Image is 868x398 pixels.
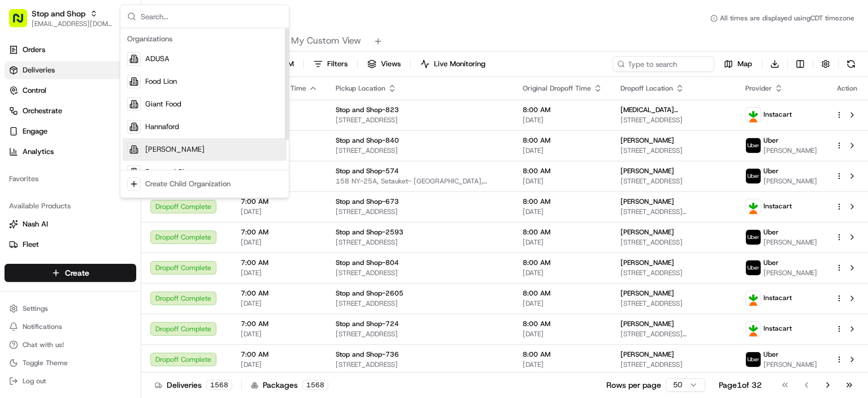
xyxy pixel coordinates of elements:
span: Pickup Location [336,84,385,93]
div: Suggestions [120,28,289,198]
span: [DATE] [523,299,602,308]
span: [DATE] [241,360,318,369]
span: Stop and Shop-574 [336,166,399,176]
img: profile_uber_ahold_partner.png [746,260,761,275]
button: Log out [5,373,136,389]
span: Dropoff Location [620,84,673,93]
span: Orders [23,45,45,55]
div: 1568 [206,380,232,390]
span: 8:00 AM [523,350,602,359]
span: 8:00 AM [523,166,602,176]
span: [PERSON_NAME] [145,144,205,155]
span: [PERSON_NAME] [763,268,817,277]
button: Start new chat [192,112,206,125]
span: [DATE] [523,146,602,155]
a: 💻API Documentation [91,160,186,180]
span: [STREET_ADDRESS] [620,115,727,125]
span: [STREET_ADDRESS] [336,238,505,247]
a: Deliveries [5,61,136,79]
div: Page 1 of 32 [719,379,762,391]
span: [EMAIL_ADDRESS][DOMAIN_NAME] [32,19,112,28]
button: Refresh [843,56,859,72]
span: [DATE] [241,207,318,216]
a: 📗Knowledge Base [7,160,91,180]
span: 7:00 AM [241,258,318,267]
span: 158 NY-25A, Setauket- [GEOGRAPHIC_DATA], [GEOGRAPHIC_DATA] 11733, [GEOGRAPHIC_DATA] [336,177,505,186]
img: profile_instacart_ahold_partner.png [746,199,761,214]
span: [STREET_ADDRESS][PERSON_NAME] [620,329,727,339]
span: 8:00 AM [523,136,602,145]
span: [DATE] [241,268,318,277]
span: [MEDICAL_DATA][PERSON_NAME] [620,105,727,114]
a: Analytics [5,143,136,161]
div: Favorites [5,170,136,188]
img: profile_uber_ahold_partner.png [746,169,761,183]
span: Stop and Shop-823 [336,105,399,114]
button: Settings [5,301,136,316]
span: Food Lion [145,76,177,87]
span: Uber [763,258,779,267]
a: Powered byPylon [80,191,137,200]
span: [STREET_ADDRESS] [620,146,727,155]
span: [PERSON_NAME] [763,360,817,369]
span: 7:00 AM [241,350,318,359]
span: 8:00 AM [523,197,602,206]
span: Provider [745,84,772,93]
a: Orders [5,41,136,59]
span: Views [381,59,401,69]
button: Toggle Theme [5,355,136,371]
p: Rows per page [606,379,661,391]
div: Create Child Organization [145,179,231,189]
div: Available Products [5,197,136,215]
span: Settings [23,304,48,313]
span: 8:00 AM [523,289,602,298]
span: Instacart [763,293,792,302]
span: Uber [763,166,779,176]
span: Stop and Shop-2593 [336,228,403,237]
span: Instacart [763,324,792,333]
span: Analytics [23,147,54,157]
span: [DATE] [523,329,602,339]
button: Map [719,56,757,72]
span: [DATE] [241,238,318,247]
span: [STREET_ADDRESS] [620,238,727,247]
img: Nash [11,11,34,34]
p: Welcome 👋 [11,45,206,63]
span: Deliveries [167,379,202,391]
span: 8:00 AM [523,228,602,237]
span: Fleet [23,239,39,250]
img: profile_instacart_ahold_partner.png [746,291,761,306]
span: Filters [327,59,348,69]
span: [STREET_ADDRESS] [336,115,505,125]
button: Stop and Shop [32,8,85,19]
span: Packages [263,379,298,391]
span: Uber [763,136,779,145]
span: [STREET_ADDRESS] [336,329,505,339]
button: Live Monitoring [415,56,491,72]
button: Notifications [5,319,136,335]
span: 7:00 AM [241,319,318,328]
div: We're available if you need us! [38,119,143,129]
button: Filters [309,56,353,72]
span: [PERSON_NAME] [620,289,674,298]
img: profile_instacart_ahold_partner.png [746,322,761,336]
div: Start new chat [38,108,185,119]
span: [STREET_ADDRESS] [336,299,505,308]
div: Organizations [123,31,287,48]
span: Create [65,267,89,279]
span: Stop and Shop-673 [336,197,399,206]
span: [STREET_ADDRESS] [620,360,727,369]
input: Search... [141,5,282,28]
span: Original Dropoff Time [523,84,591,93]
span: Uber [763,350,779,359]
span: Giant Food [145,99,181,109]
span: Knowledge Base [23,164,86,176]
span: [PERSON_NAME] [763,177,817,186]
button: Stop and Shop[EMAIL_ADDRESS][DOMAIN_NAME] [5,5,117,32]
div: 1568 [302,380,328,390]
span: All times are displayed using CDT timezone [720,14,854,23]
a: Nash AI [9,219,132,229]
img: profile_uber_ahold_partner.png [746,138,761,153]
span: [PERSON_NAME] [620,319,674,328]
